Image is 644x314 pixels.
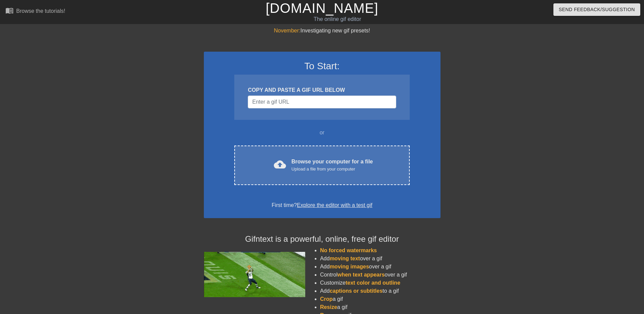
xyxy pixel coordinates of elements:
[320,304,337,310] span: Resize
[291,166,373,173] div: Upload a file from your computer
[320,287,440,295] li: Add to a gif
[320,303,440,311] li: a gif
[213,201,432,209] div: First time?
[320,247,377,253] span: No forced watermarks
[291,158,373,173] div: Browse your computer for a file
[559,5,635,14] span: Send Feedback/Suggestion
[330,264,369,269] span: moving images
[204,234,440,244] h4: Gifntext is a powerful, online, free gif editor
[218,15,457,23] div: The online gif editor
[266,1,378,16] a: [DOMAIN_NAME]
[320,295,440,303] li: a gif
[16,8,65,14] div: Browse the tutorials!
[221,129,423,137] div: or
[320,263,440,271] li: Add over a gif
[204,252,305,297] img: football_small.gif
[320,296,333,302] span: Crop
[297,202,372,208] a: Explore the editor with a test gif
[553,3,640,16] button: Send Feedback/Suggestion
[320,271,440,279] li: Control over a gif
[320,279,440,287] li: Customize
[274,158,286,171] span: cloud_upload
[5,6,65,17] a: Browse the tutorials!
[213,60,432,72] h3: To Start:
[320,255,440,263] li: Add over a gif
[204,27,440,35] div: Investigating new gif presets!
[330,288,382,294] span: captions or subtitles
[5,6,14,15] span: menu_book
[330,256,360,261] span: moving text
[248,86,396,94] div: COPY AND PASTE A GIF URL BELOW
[345,280,400,286] span: text color and outline
[248,96,396,108] input: Username
[274,28,300,33] span: November:
[337,272,385,278] span: when text appears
